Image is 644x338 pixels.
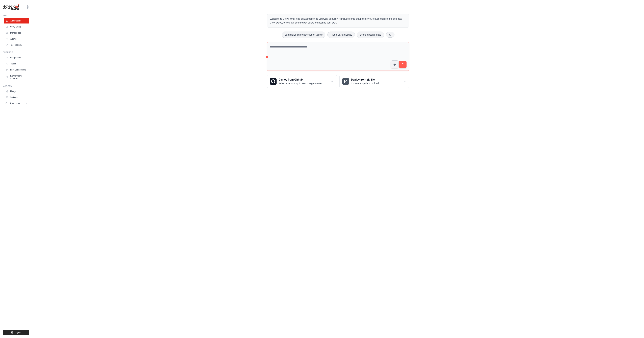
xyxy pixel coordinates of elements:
[4,36,29,42] a: Agents
[357,32,384,38] button: Score inbound leads
[3,51,29,54] div: Operate
[282,32,325,38] button: Summarize customer support tickets
[4,61,29,66] a: Traces
[4,42,29,48] a: Tool Registry
[15,331,21,334] span: Logout
[10,102,20,105] span: Resources
[327,32,355,38] button: Triage GitHub issues
[4,24,29,30] a: Crew Studio
[3,14,29,17] div: Build
[351,82,379,85] p: Choose a zip file to upload.
[351,78,379,82] h3: Deploy from zip file
[4,101,29,106] button: Resources
[4,73,29,81] a: Environment Variables
[279,78,323,82] h3: Deploy from Github
[279,82,323,85] p: Select a repository & branch to get started.
[3,4,19,10] img: Logo
[4,95,29,100] a: Settings
[270,17,406,25] p: Welcome to Crew! What kind of automation do you want to build? I'll include some examples if you'...
[4,30,29,36] a: Marketplace
[3,330,29,335] button: Logout
[4,89,29,94] a: Usage
[4,55,29,60] a: Integrations
[4,67,29,73] a: LLM Connections
[4,18,29,23] a: Automations
[3,85,29,87] div: Manage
